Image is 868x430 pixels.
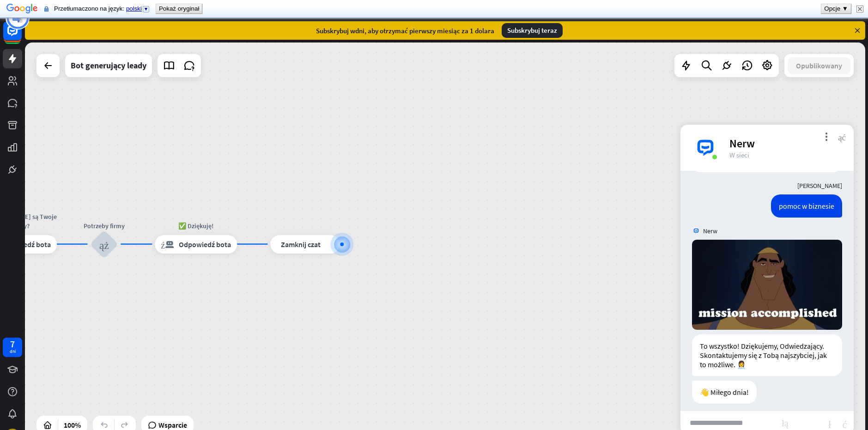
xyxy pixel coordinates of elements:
font: To wszystko! Dziękujemy, Odwiedzający. Skontaktujemy się z Tobą najszybciej, jak to możliwe. 👩‍💼 [700,341,828,369]
span: Przetłumaczono na język: [54,5,152,12]
a: 7 dni [3,338,22,357]
font: blok_danych_wprowadzających_użytkownika [99,238,109,250]
font: dni [10,348,16,354]
span: polski [126,5,142,12]
font: Wsparcie [158,420,187,430]
font: 100% [64,420,81,430]
font: pomoc w biznesie [779,201,834,211]
font: wysłać [795,417,847,428]
img: Google Tłumacz [6,3,38,16]
font: ✅ Dziękuję! [178,222,213,230]
button: Otwórz widżet czatu LiveChat [7,4,35,31]
font: more_vert [822,132,831,141]
img: Zawartość tej zabezpieczonej strony zostanie przesłana do Google za pomocą bezpiecznego połączeni... [44,6,49,12]
font: Zamknij czat [281,240,321,249]
font: Odpowiedź bota [179,240,231,249]
button: Opublikowany [788,57,850,74]
font: Nerw [729,136,755,151]
font: 👋 Miłego dnia! [700,388,749,397]
font: blok_załącznik [782,418,788,427]
font: Subskrybuj w [316,26,355,35]
img: Zamknij [856,6,863,12]
font: [PERSON_NAME] [797,182,842,190]
font: Subskrybuj teraz [507,26,557,35]
font: dni, aby otrzymać pierwszy miesiąc za 1 dolara [355,26,494,35]
font: zamknąć [838,132,846,141]
font: Nerw [703,227,717,235]
font: 7 [10,338,15,350]
font: odpowiedź_blokada_bota [161,240,174,249]
font: Opublikowany [796,61,842,70]
font: W sieci [729,151,749,159]
font: Bot generujący leady [71,60,146,71]
button: Pokaż oryginał [156,4,202,13]
div: Bot generujący leady [71,54,146,77]
button: Opcje ▼ [821,4,851,13]
font: Potrzeby firmy [84,222,125,230]
a: polski [126,5,150,12]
